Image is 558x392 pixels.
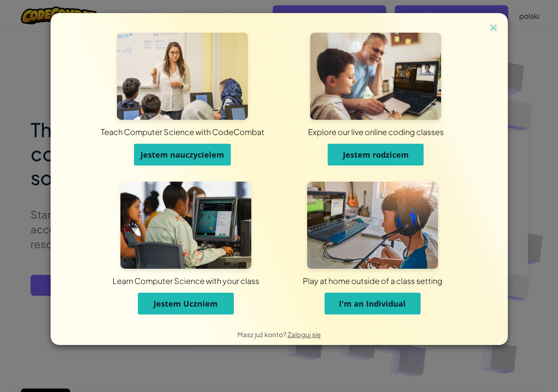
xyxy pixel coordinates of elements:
[307,182,438,269] img: For Individuals
[288,330,321,338] a: Zaloguj się
[343,149,409,160] span: Jestem rodzicem
[120,182,251,269] img: For Students
[310,33,441,120] img: Dla rodziców
[328,144,424,166] button: Jestem rodzicem
[325,293,421,314] button: I'm an Individual
[140,149,224,160] span: Jestem nauczycielem
[339,298,406,309] span: I'm an Individual
[138,293,234,314] button: Jestem Uczniem
[154,298,218,309] span: Jestem Uczniem
[237,330,288,338] span: Masz już konto?
[134,144,231,166] button: Jestem nauczycielem
[488,22,499,35] img: close icon
[117,33,248,120] img: Dla nauczycieli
